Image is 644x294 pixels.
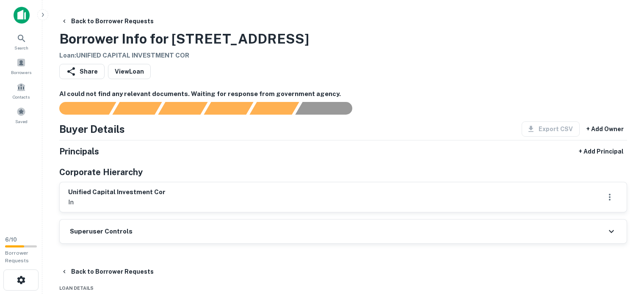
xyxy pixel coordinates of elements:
span: Borrowers [11,69,31,76]
h3: Borrower Info for [STREET_ADDRESS] [59,29,309,49]
span: Loan Details [59,286,94,291]
span: 6 / 10 [5,236,17,243]
div: Principals found, AI now looking for contact information... [204,102,253,115]
a: Contacts [3,79,40,102]
div: Documents found, AI parsing details... [158,102,207,115]
button: Share [59,64,105,79]
h5: Corporate Hierarchy [59,166,143,179]
a: ViewLoan [108,64,151,79]
span: Borrower Requests [5,250,29,264]
button: Back to Borrower Requests [58,264,157,279]
h6: Superuser Controls [70,227,133,236]
span: Saved [15,118,28,125]
h5: Principals [59,145,99,158]
div: Sending borrower request to AI... [49,102,113,115]
img: capitalize-icon.png [14,7,30,24]
div: Your request is received and processing... [112,102,162,115]
a: Search [3,30,40,53]
div: AI fulfillment process complete. [296,102,362,115]
span: Search [14,44,28,51]
button: + Add Owner [583,121,627,137]
h6: AI could not find any relevant documents. Waiting for response from government agency. [59,89,627,99]
h6: unified capital investment cor [68,187,166,197]
span: Contacts [13,93,30,100]
a: Borrowers [3,55,40,77]
div: Principals found, still searching for contact information. This may take time... [249,102,299,115]
button: + Add Principal [575,144,627,159]
p: in [68,197,166,207]
h4: Buyer Details [59,121,125,137]
a: Saved [3,104,40,126]
button: Back to Borrower Requests [58,14,157,29]
h6: Loan : UNIFIED CAPITAL INVESTMENT COR [59,51,309,60]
